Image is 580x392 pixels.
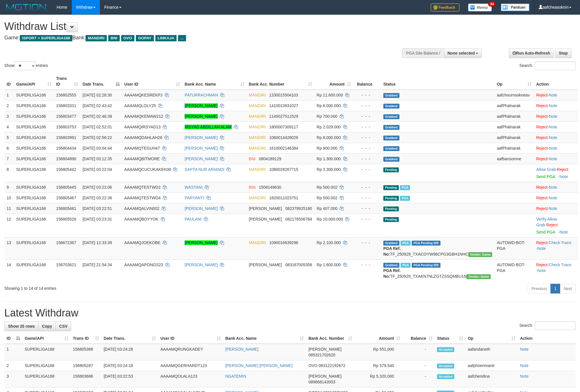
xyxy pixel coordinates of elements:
td: aafPhalnarak [494,121,534,132]
span: BNI [249,185,256,190]
th: User ID: activate to sort column ascending [158,333,223,344]
span: [DATE] 03:23:31 [83,217,112,221]
a: Reject [536,157,548,161]
a: Note [559,174,568,179]
span: Copy 1090016639296 to clipboard [269,240,298,245]
span: MANDIRI [249,93,266,97]
label: Search: [519,321,576,330]
td: 14 [4,259,14,281]
span: Copy 1140027511529 to clipboard [269,114,298,119]
td: 13 [4,237,14,259]
span: Copy 082176506784 to clipboard [285,217,312,221]
span: Grabbed [383,157,399,162]
span: Pending [383,206,399,211]
td: SUPERLIGA168 [14,203,54,214]
span: None selected [448,51,475,55]
a: Stop [555,48,571,58]
th: Bank Acc. Number: activate to sort column ascending [306,333,354,344]
td: 8 [4,164,14,182]
a: [PERSON_NAME] [PERSON_NAME] [225,363,293,368]
b: PGA Ref. No: [383,268,401,279]
td: SUPERLIGA168 [14,100,54,111]
span: Pending [383,217,399,222]
span: 156805442 [56,167,76,172]
th: Amount: activate to sort column ascending [354,333,403,344]
td: 156805368 [71,344,101,360]
td: · [534,182,578,192]
td: Rp 551,000 [354,344,403,360]
span: 156803331 [56,103,76,108]
th: Status [381,73,494,90]
td: 11 [4,203,14,214]
th: Amount: activate to sort column ascending [314,73,353,90]
span: Copy 1080028267715 to clipboard [269,167,298,172]
td: · [534,164,578,182]
a: Note [520,363,529,368]
td: · [534,132,578,143]
span: Copy 1330015504103 to clipboard [269,93,298,97]
a: Reject [557,167,569,172]
a: Reject [536,262,548,267]
td: SUPERLIGA168 [14,153,54,164]
td: 5 [4,132,14,143]
h4: Game: Bank: [4,35,381,41]
td: [DATE] 03:24:26 [101,344,158,360]
a: Allow Grab [536,167,556,172]
a: SAPTA NUR ARIANDI [185,167,224,172]
span: Copy 083167005358 to clipboard [285,262,312,267]
span: AAAAMQALVIN002 [124,206,160,211]
span: 156805445 [56,185,76,190]
td: AUTOWD-BOT-PGA [494,259,534,281]
a: Reject [536,196,548,200]
td: SUPERLIGA168 [14,182,54,192]
span: Vendor URL: https://trx31.1velocity.biz [468,252,492,257]
span: Rp 6.000.000 [317,103,341,108]
span: [DATE] 03:22:04 [83,167,112,172]
span: 156803991 [56,135,76,140]
td: SUPERLIGA168 [14,121,54,132]
a: Reject [536,135,548,140]
td: SUPERLIGA168 [14,90,54,101]
span: BNI [249,157,256,161]
a: WASTANI [185,185,202,190]
span: 156805526 [56,217,76,221]
a: [PERSON_NAME] [185,240,218,245]
span: AAAAMQTESTWD4 [124,196,161,200]
span: AAAAMQTESTWD2 [124,185,161,190]
a: Check Trans [549,240,571,245]
td: 9 [4,182,14,192]
span: Grabbed [383,104,399,109]
span: AAAAMQBITMORE [124,157,160,161]
span: PGA Pending [412,263,440,268]
img: MOTION_logo.png [4,3,48,11]
td: · · [534,214,578,237]
a: Reject [536,93,548,97]
div: - - - [355,240,379,246]
th: Date Trans.: activate to sort column descending [80,73,122,90]
div: Showing 1 to 14 of 14 entries [4,283,237,291]
td: SUPERLIGA168 [14,111,54,121]
a: Note [549,135,557,140]
td: SUPERLIGA168 [14,143,54,153]
th: Op: activate to sort column ascending [494,73,534,90]
span: AAAAMQDAHLAH26 [124,135,162,140]
span: AAAAMQJOEKOBE [124,240,161,245]
span: CSV [59,324,67,329]
th: Op: activate to sort column ascending [465,333,518,344]
td: · [534,203,578,214]
a: Note [549,196,557,200]
span: · [536,167,557,172]
th: Balance: activate to sort column ascending [403,333,435,344]
div: - - - [355,113,379,119]
a: Verify [536,217,546,221]
a: Reject [536,125,548,129]
span: AAAAMQBOYYOK [124,217,158,221]
a: Reject [536,206,548,211]
span: AAAAMQIRSYAD13 [124,125,161,129]
span: Rp 900.000 [317,146,337,150]
a: [PERSON_NAME] [185,114,218,119]
td: aafchournsokneav [494,90,534,101]
span: AAAAMQAPONGS23 [124,262,163,267]
span: Copy 1410013931027 to clipboard [269,103,298,108]
div: - - - [355,156,379,162]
